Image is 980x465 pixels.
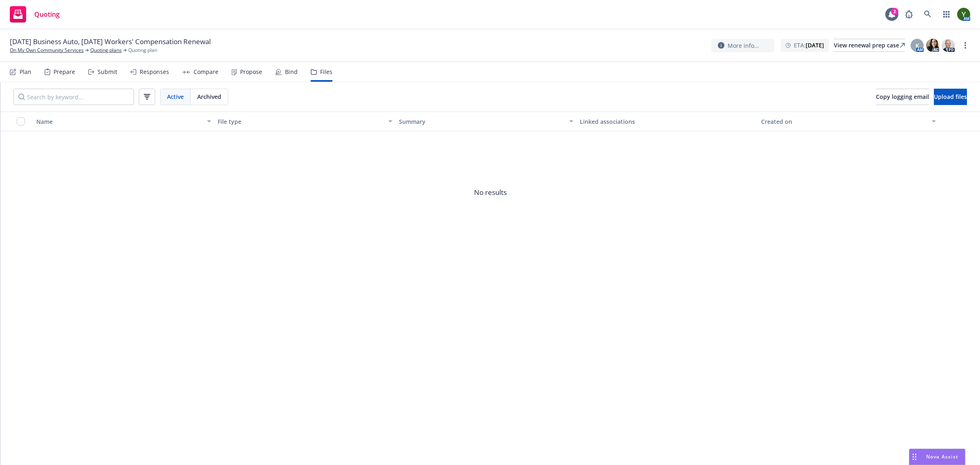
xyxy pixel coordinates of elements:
[711,39,774,52] button: More info...
[806,41,824,49] strong: [DATE]
[20,69,31,75] div: Plan
[876,93,929,101] span: Copy logging email
[320,69,332,75] div: Files
[98,69,117,75] div: Submit
[876,89,929,105] button: Copy logging email
[90,47,122,54] a: Quoting plans
[0,131,980,254] span: No results
[957,8,970,21] img: photo
[934,93,967,101] span: Upload files
[10,37,211,47] span: [DATE] Business Auto, [DATE] Workers' Compensation Renewal
[915,41,919,50] span: K
[33,112,214,131] button: Name
[926,453,958,460] span: Nova Assist
[909,449,965,465] button: Nova Assist
[761,117,927,126] div: Created on
[934,89,967,105] button: Upload files
[197,92,221,101] span: Archived
[580,117,755,126] div: Linked associations
[240,69,262,75] div: Propose
[577,112,758,131] button: Linked associations
[128,47,157,54] span: Quoting plan
[53,69,75,75] div: Prepare
[17,117,25,125] input: Select all
[938,6,955,22] a: Switch app
[218,117,383,126] div: File type
[901,6,917,22] a: Report a Bug
[10,47,84,54] a: On My Own Community Services
[194,69,218,75] div: Compare
[834,39,905,52] a: View renewal prep case
[834,39,905,51] div: View renewal prep case
[942,39,955,52] img: photo
[926,39,939,52] img: photo
[396,112,577,131] button: Summary
[214,112,396,131] button: File type
[758,112,939,131] button: Created on
[728,41,759,50] span: More info...
[891,8,898,15] div: 2
[794,41,824,49] span: ETA :
[909,449,920,465] div: Drag to move
[167,92,184,101] span: Active
[399,117,565,126] div: Summary
[140,69,169,75] div: Responses
[34,11,60,18] span: Quoting
[36,117,202,126] div: Name
[285,69,298,75] div: Bind
[920,6,936,22] a: Search
[13,89,134,105] input: Search by keyword...
[7,3,63,26] a: Quoting
[960,40,970,50] a: more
